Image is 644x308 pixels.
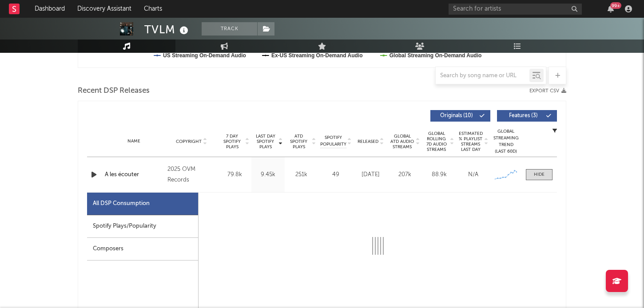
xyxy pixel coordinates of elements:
button: Originals(10) [430,110,490,122]
span: Last Day Spotify Plays [254,134,277,150]
span: Copyright [176,139,202,144]
div: Spotify Plays/Popularity [87,215,198,238]
span: Estimated % Playlist Streams Last Day [458,131,483,152]
span: Spotify Popularity [320,134,346,148]
text: Global Streaming On-Demand Audio [390,52,482,59]
div: Global Streaming Trend (Last 60D) [493,128,519,155]
text: Ex-US Streaming On-Demand Audio [271,52,363,59]
div: TVLM [144,22,191,37]
input: Search for artists [449,4,582,15]
input: Search by song name or URL [436,72,529,79]
div: 79.8k [220,170,249,179]
span: ATD Spotify Plays [287,134,310,150]
div: 99 + [610,2,621,9]
div: 88.9k [424,170,454,179]
a: A les écouter [105,170,163,179]
span: Originals ( 10 ) [436,113,477,118]
div: Composers [87,238,198,261]
span: Global Rolling 7D Audio Streams [424,131,449,152]
div: N/A [458,170,488,179]
div: All DSP Consumption [93,198,150,209]
button: Export CSV [529,88,566,94]
span: Released [358,139,378,144]
button: Track [202,22,257,36]
text: US Streaming On-Demand Audio [163,52,246,59]
div: Name [105,138,163,145]
div: 49 [320,170,351,179]
div: All DSP Consumption [87,193,198,215]
span: Global ATD Audio Streams [390,134,414,150]
button: 99+ [608,5,614,12]
div: [DATE] [356,170,386,179]
div: 207k [390,170,420,179]
span: Features ( 3 ) [503,113,544,118]
button: Features(3) [497,110,557,122]
div: 9.45k [254,170,282,179]
div: 2025 OVM Records [167,164,216,186]
span: 7 Day Spotify Plays [220,134,244,150]
span: Recent DSP Releases [78,86,150,96]
div: 251k [287,170,316,179]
